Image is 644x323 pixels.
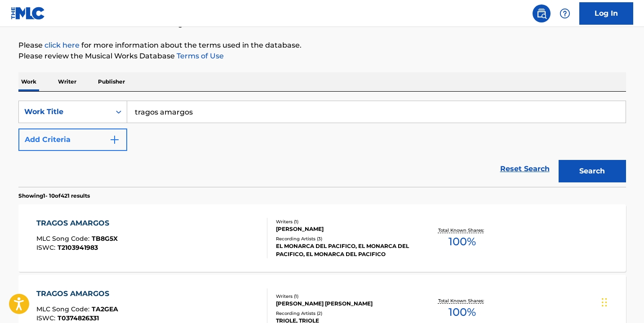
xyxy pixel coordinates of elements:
div: TRAGOS AMARGOS [36,218,118,229]
span: TB8G5X [92,235,118,243]
a: Public Search [533,4,551,22]
span: T0374826331 [58,314,99,322]
p: Work [18,72,39,91]
img: search [536,8,547,19]
span: ISWC : [36,243,58,252]
a: Terms of Use [175,52,224,60]
span: 100 % [449,304,476,320]
button: Add Criteria [18,128,127,151]
span: MLC Song Code : [36,235,92,243]
img: help [560,8,570,19]
div: [PERSON_NAME] [PERSON_NAME] [276,300,412,308]
form: Search Form [18,101,626,187]
div: [PERSON_NAME] [276,225,412,233]
div: TRAGOS AMARGOS [36,288,118,299]
span: T2103941983 [58,243,98,252]
a: Log In [579,2,633,25]
p: Total Known Shares: [438,297,486,304]
div: EL MONARCA DEL PACIFICO, EL MONARCA DEL PACIFICO, EL MONARCA DEL PACIFICO [276,242,412,258]
span: MLC Song Code : [36,305,92,313]
a: Reset Search [496,159,554,179]
div: Work Title [24,106,105,117]
div: Writers ( 1 ) [276,293,412,300]
p: Total Known Shares: [438,227,486,234]
div: Writers ( 1 ) [276,218,412,225]
span: ISWC : [36,314,58,322]
button: Search [559,160,626,182]
p: Publisher [95,72,128,91]
img: 9d2ae6d4665cec9f34b9.svg [109,134,120,145]
div: Recording Artists ( 3 ) [276,235,412,242]
p: Please for more information about the terms used in the database. [18,40,626,51]
p: Writer [55,72,79,91]
div: Recording Artists ( 2 ) [276,310,412,317]
p: Please review the Musical Works Database [18,51,626,62]
span: 100 % [449,234,476,250]
div: Drag [602,289,607,316]
iframe: Chat Widget [599,280,644,323]
img: MLC Logo [11,7,45,20]
span: TA2GEA [92,305,118,313]
div: Help [556,4,574,22]
p: Showing 1 - 10 of 421 results [18,192,90,200]
a: TRAGOS AMARGOSMLC Song Code:TB8G5XISWC:T2103941983Writers (1)[PERSON_NAME]Recording Artists (3)EL... [18,204,626,272]
a: click here [44,41,80,49]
